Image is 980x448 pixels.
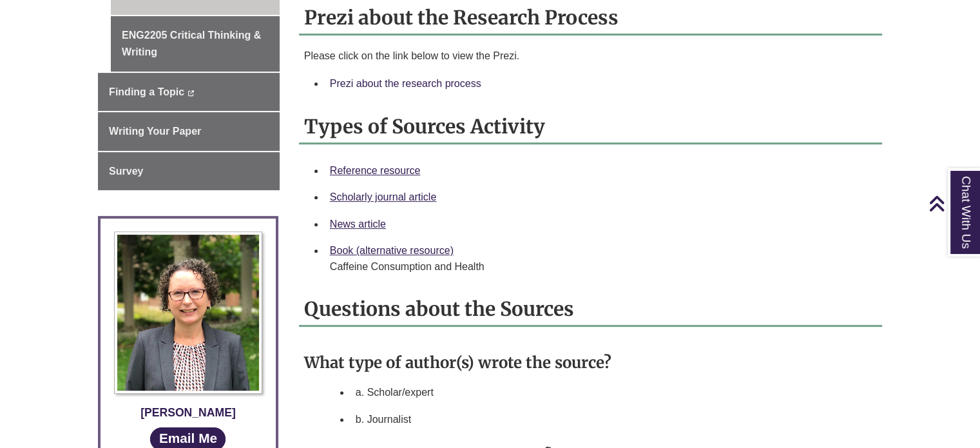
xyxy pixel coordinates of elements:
a: Survey [98,152,280,191]
h2: Questions about the Sources [299,293,882,327]
a: Profile Photo [PERSON_NAME] [110,231,266,422]
a: Writing Your Paper [98,112,280,151]
li: b. Journalist [351,406,877,433]
li: a. Scholar/expert [351,379,877,406]
div: Caffeine Consumption and Health [330,259,872,275]
a: Reference resource [330,165,421,176]
p: Please click on the link below to view the Prezi. [304,48,877,64]
a: Scholarly journal article [330,191,436,202]
span: Writing Your Paper [109,126,201,137]
a: News article [330,219,386,229]
a: Finding a Topic [98,73,280,112]
h2: Prezi about the Research Process [299,1,882,35]
a: ENG2205 Critical Thinking & Writing [111,16,280,71]
img: Profile Photo [114,231,262,394]
strong: What type of author(s) wrote the source? [304,353,611,373]
span: Finding a Topic [109,86,184,97]
span: Survey [109,166,143,177]
a: Prezi about the research process [330,78,481,89]
a: Book (alternative resource) [330,245,454,256]
div: [PERSON_NAME] [110,404,266,422]
h2: Types of Sources Activity [299,110,882,144]
i: This link opens in a new window [187,90,195,96]
a: Back to Top [928,195,977,212]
